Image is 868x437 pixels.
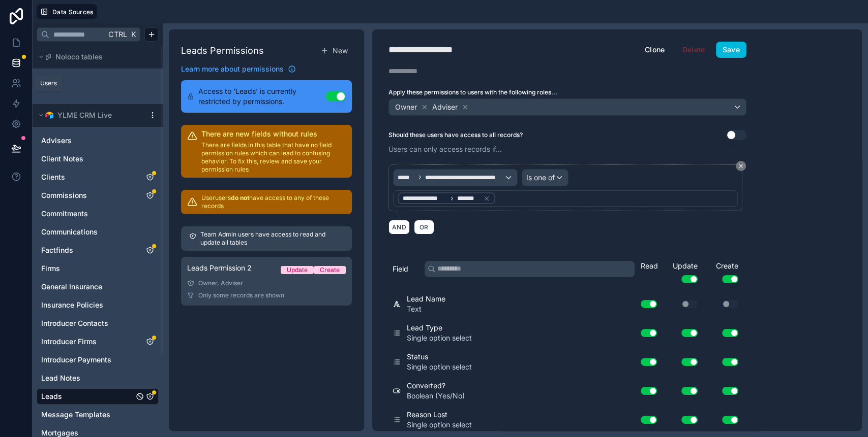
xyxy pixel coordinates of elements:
div: Introducer Payments [37,352,159,368]
span: Commitments [41,209,88,219]
span: Converted? [407,381,465,391]
span: Lead Type [407,323,472,333]
span: Advisers [41,136,72,146]
div: Update [287,266,308,274]
a: Clients [41,172,134,182]
a: Introducer Contacts [41,318,134,328]
div: Users [40,79,57,87]
a: Firms [41,263,134,274]
label: Should these users have access to all records? [388,131,523,139]
a: Communications [41,227,134,237]
a: Factfinds [41,245,134,255]
div: Read [641,261,661,271]
p: Users can only access records if... [388,144,746,154]
a: Message Templates [41,410,134,420]
span: Clients [41,172,65,182]
div: Introducer Contacts [37,315,159,331]
div: General Insurance [37,279,159,295]
a: Insurance Policies [41,300,134,310]
div: Insurance Policies [37,297,159,313]
div: Update [661,261,702,283]
span: Single option select [407,420,472,430]
span: Ctrl [107,28,128,41]
a: Advisers [41,136,134,146]
div: Clients [37,169,159,185]
button: Noloco tables [37,50,153,64]
span: Message Templates [41,410,110,420]
h1: Leads Permissions [181,44,264,58]
span: Adviser [432,102,458,112]
div: User [37,74,159,90]
span: Lead Name [407,294,445,304]
span: Status [407,352,472,362]
span: Introducer Firms [41,337,97,347]
span: Commissions [41,190,87,200]
a: User [41,77,124,87]
div: Client Notes [37,151,159,167]
button: Data Sources [37,4,97,19]
span: Single option select [407,333,472,343]
img: Airtable Logo [45,111,53,119]
span: Factfinds [41,245,73,255]
p: Team Admin users have access to read and update all tables [200,230,344,247]
span: Access to 'Leads' is currently restricted by permissions. [198,86,325,107]
a: Leads Permission 2UpdateCreateOwner, AdviserOnly some records are shown [181,257,352,306]
span: K [130,31,137,38]
a: General Insurance [41,282,134,292]
div: Commitments [37,206,159,222]
span: Firms [41,263,60,274]
a: Lead Notes [41,373,134,383]
span: Client Notes [41,154,83,164]
span: Only some records are shown [198,291,284,299]
span: Data Sources [52,8,94,16]
button: Clone [638,42,672,58]
span: Introducer Payments [41,355,111,365]
p: User users have access to any of these records [201,194,346,210]
span: Text [407,304,445,314]
a: Introducer Payments [41,355,134,365]
span: Lead Notes [41,373,80,383]
div: Create [320,266,340,274]
button: Airtable LogoYLME CRM Live [37,108,144,122]
a: Learn more about permissions [181,64,296,74]
span: Is one of [526,173,555,183]
span: Boolean (Yes/No) [407,391,465,401]
button: OR [414,220,434,234]
span: Insurance Policies [41,300,103,310]
span: New [333,46,348,56]
span: Field [393,264,408,274]
div: Message Templates [37,407,159,423]
div: Leads [37,388,159,405]
p: There are fields in this table that have no field permission rules which can lead to confusing be... [201,141,346,174]
strong: do not [231,194,249,201]
span: Owner [395,102,417,112]
div: Owner, Adviser [187,279,346,287]
h2: There are new fields without rules [201,129,346,139]
button: AND [388,220,410,234]
span: Single option select [407,362,472,372]
button: OwnerAdviser [388,98,746,116]
a: Commissions [41,190,134,200]
span: Communications [41,227,98,237]
span: Noloco tables [55,52,103,62]
button: New [316,42,352,60]
span: YLME CRM Live [57,110,112,120]
span: OR [417,223,431,231]
div: Communications [37,224,159,240]
div: Lead Notes [37,370,159,386]
div: Create [702,261,742,283]
div: Commissions [37,187,159,204]
span: Leads Permission 2 [187,263,252,273]
button: Is one of [522,169,568,186]
div: Advisers [37,132,159,149]
div: Introducer Firms [37,333,159,350]
span: Reason Lost [407,410,472,420]
div: Factfinds [37,242,159,258]
span: Introducer Contacts [41,318,108,328]
span: General Insurance [41,282,102,292]
span: Learn more about permissions [181,64,284,74]
button: Save [716,42,746,58]
a: Commitments [41,209,134,219]
span: Leads [41,391,62,401]
div: Firms [37,260,159,277]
